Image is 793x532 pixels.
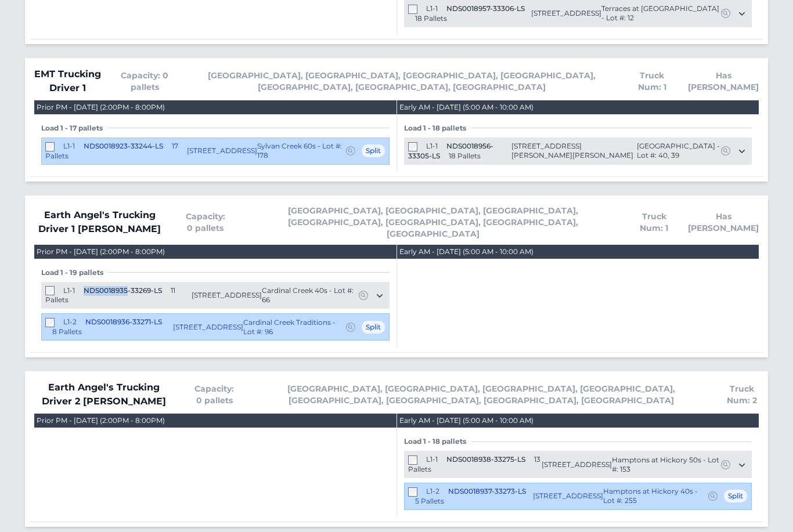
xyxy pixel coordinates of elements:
span: NDS0018956-33305-LS [408,142,493,161]
span: 13 Pallets [408,455,540,474]
span: [STREET_ADDRESS] [542,461,612,470]
span: NDS0018923-33244-LS [84,142,163,151]
span: [GEOGRAPHIC_DATA], [GEOGRAPHIC_DATA], [GEOGRAPHIC_DATA], [GEOGRAPHIC_DATA], [GEOGRAPHIC_DATA], [G... [188,70,616,93]
span: 5 Pallets [415,497,444,506]
div: Prior PM - [DATE] (2:00PM - 8:00PM) [37,103,165,113]
span: L1-1 [426,455,438,464]
span: Load 1 - 18 pallets [404,437,471,447]
span: [GEOGRAPHIC_DATA], [GEOGRAPHIC_DATA], [GEOGRAPHIC_DATA], [GEOGRAPHIC_DATA], [GEOGRAPHIC_DATA], [G... [246,205,620,240]
span: 18 Pallets [415,15,447,23]
div: Early AM - [DATE] (5:00 AM - 10:00 AM) [399,103,534,113]
div: Prior PM - [DATE] (2:00PM - 8:00PM) [37,417,165,426]
span: Has [PERSON_NAME] [688,70,759,93]
span: 18 Pallets [449,152,481,161]
span: Capacity: 0 pallets [183,211,227,234]
span: L1-1 [426,5,438,13]
div: Early AM - [DATE] (5:00 AM - 10:00 AM) [399,417,534,426]
span: Terraces at [GEOGRAPHIC_DATA] - Lot #: 12 [601,5,720,23]
span: Truck Num: 1 [639,211,670,234]
span: [STREET_ADDRESS] [173,323,243,332]
span: NDS0018936-33271-LS [85,318,162,327]
span: Cardinal Creek 40s - Lot #: 66 [262,287,358,305]
span: Earth Angel's Trucking Driver 1 [PERSON_NAME] [34,209,165,237]
span: Load 1 - 18 pallets [404,124,471,133]
span: 17 Pallets [45,142,178,161]
div: Early AM - [DATE] (5:00 AM - 10:00 AM) [399,248,534,257]
span: L1-2 [426,487,439,496]
span: [STREET_ADDRESS] [533,492,603,501]
span: [STREET_ADDRESS] [192,291,262,301]
span: Has [PERSON_NAME] [688,211,759,234]
span: 11 Pallets [45,287,175,305]
span: Load 1 - 17 pallets [41,124,107,133]
span: Capacity: 0 pallets [120,70,170,93]
span: Capacity: 0 pallets [192,383,237,407]
span: [STREET_ADDRESS] [531,9,601,19]
span: Truck Num: 2 [726,383,759,407]
span: Truck Num: 1 [635,70,669,93]
span: [GEOGRAPHIC_DATA], [GEOGRAPHIC_DATA], [GEOGRAPHIC_DATA], [GEOGRAPHIC_DATA], [GEOGRAPHIC_DATA], [G... [256,383,707,407]
span: Split [361,144,385,158]
span: NDS0018935-33269-LS [84,287,162,295]
span: [STREET_ADDRESS] [187,147,257,156]
span: L1-2 [63,318,77,327]
span: NDS0018937-33273-LS [448,487,526,496]
span: Earth Angel's Trucking Driver 2 [PERSON_NAME] [34,381,173,409]
span: 8 Pallets [52,328,82,336]
span: NDS0018957-33306-LS [446,5,525,13]
span: EMT Trucking Driver 1 [34,68,102,96]
span: Split [723,490,748,504]
span: Cardinal Creek Traditions - Lot #: 96 [243,319,345,337]
span: Sylvan Creek 60s - Lot #: 178 [257,142,345,161]
div: Prior PM - [DATE] (2:00PM - 8:00PM) [37,248,165,257]
span: Hamptons at Hickory 50s - Lot #: 153 [612,456,720,475]
span: [STREET_ADDRESS][PERSON_NAME][PERSON_NAME] [511,142,637,161]
span: NDS0018938-33275-LS [446,455,525,464]
span: L1-1 [426,142,438,151]
span: L1-1 [63,142,75,151]
span: Hamptons at Hickory 40s - Lot #: 255 [603,487,707,506]
span: Load 1 - 19 pallets [41,269,108,278]
span: L1-1 [63,287,75,295]
span: Split [361,321,385,335]
span: [GEOGRAPHIC_DATA] - Lot #: 40, 39 [637,142,720,161]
